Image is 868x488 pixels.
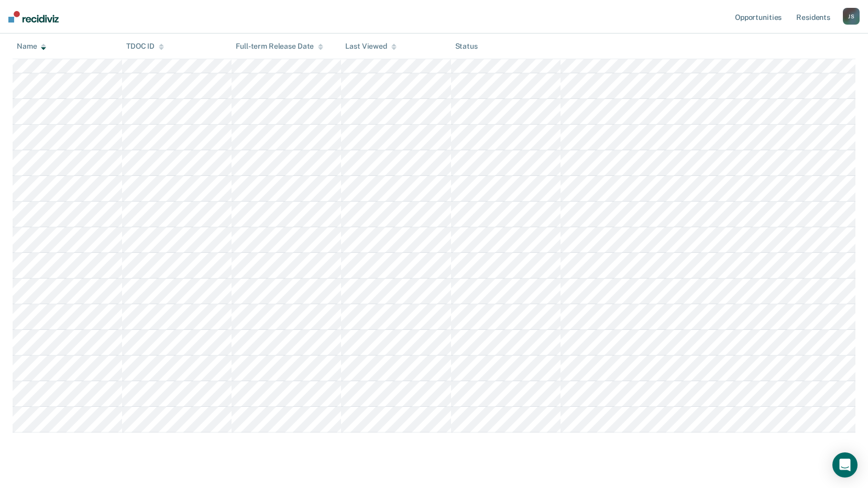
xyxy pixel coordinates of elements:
div: Name [17,42,46,51]
div: Status [455,42,478,51]
div: Full-term Release Date [236,42,323,51]
img: Recidiviz [8,11,59,23]
div: TDOC ID [126,42,164,51]
div: Last Viewed [345,42,396,51]
div: J S [843,8,860,25]
div: Open Intercom Messenger [832,452,858,478]
button: JS [843,8,860,25]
